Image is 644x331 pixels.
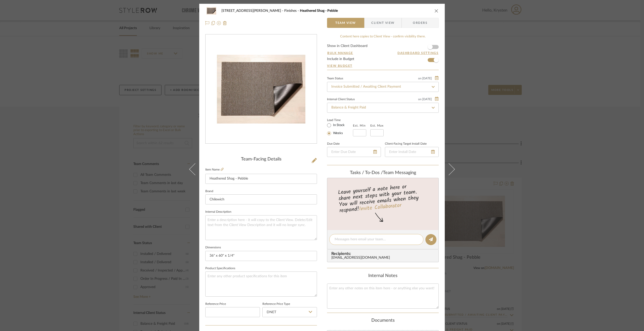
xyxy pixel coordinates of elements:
[327,273,439,279] div: Internal Notes
[205,194,317,204] input: Enter Brand
[205,174,317,184] input: Enter Item Name
[205,246,221,249] label: Dimensions
[300,9,338,13] span: Heathered Shag - Pebble
[385,143,427,145] label: Client-Facing Target Install Date
[434,9,439,13] button: close
[359,201,402,213] a: Invite Collaborator
[385,147,439,157] input: Enter Install Date
[205,303,226,305] label: Reference Price
[327,98,355,101] div: Internal Client Status
[371,18,394,28] span: Client View
[350,171,383,175] span: Tasks / To-Dos /
[422,97,432,101] span: [DATE]
[327,147,381,157] input: Enter Due Date
[327,77,343,80] div: Team Status
[422,77,432,80] span: [DATE]
[335,18,356,28] span: Team View
[331,251,436,256] span: Recipients:
[221,9,284,13] span: [STREET_ADDRESS][PERSON_NAME]
[284,9,300,13] span: Finishes
[327,51,353,55] button: Bulk Manage
[327,122,353,136] mat-radio-group: Select item type
[418,98,422,101] span: on
[407,18,433,28] span: Orders
[327,118,353,122] label: Lead Time
[327,82,439,92] input: Type to Search…
[205,6,217,16] img: 4719ca5b-9dc6-46d1-a7b1-726df271a11c_48x40.jpg
[327,143,340,145] label: Due Date
[418,77,422,80] span: on
[205,211,231,213] label: Internal Description
[205,168,224,172] label: Item Name
[327,64,439,68] a: View Budget
[332,131,343,136] label: Weeks
[223,21,227,25] img: Remove from project
[205,157,317,162] div: Team-Facing Details
[397,51,439,55] button: Dashboard Settings
[205,267,235,270] label: Product Specifications
[205,251,317,261] input: Enter the dimensions of this item
[370,124,384,127] label: Est. Max
[206,55,317,123] div: 0
[205,190,213,193] label: Brand
[262,303,290,305] label: Reference Price Type
[332,123,345,128] label: In Stock
[206,55,317,123] img: 4719ca5b-9dc6-46d1-a7b1-726df271a11c_436x436.jpg
[331,256,436,260] div: [EMAIL_ADDRESS][DOMAIN_NAME]
[327,318,439,323] div: Documents
[327,34,439,39] div: Content here copies to Client View - confirm visibility there.
[353,124,366,127] label: Est. Min
[327,103,439,113] input: Type to Search…
[327,181,439,215] div: Leave yourself a note here or share next steps with your team. You will receive emails when they ...
[327,170,439,176] div: team Messaging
